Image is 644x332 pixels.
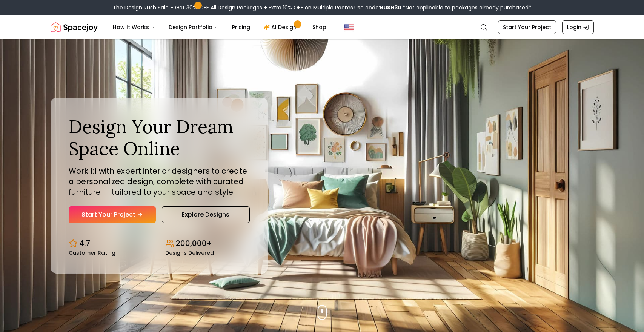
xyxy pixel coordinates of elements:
a: Spacejoy [51,20,98,35]
a: Start Your Project [498,20,556,34]
p: 4.7 [79,238,90,249]
span: Use code: [354,4,401,11]
a: Pricing [226,20,256,35]
img: United States [344,23,354,32]
div: Design stats [69,232,250,255]
span: *Not applicable to packages already purchased* [401,4,531,11]
p: 200,000+ [176,238,212,249]
a: AI Design [258,20,305,35]
small: Customer Rating [69,250,115,255]
h1: Design Your Dream Space Online [69,116,250,159]
a: Start Your Project [69,206,156,223]
a: Explore Designs [162,206,250,223]
a: Shop [306,20,332,35]
nav: Global [51,15,594,39]
button: Design Portfolio [163,20,224,35]
a: Login [562,20,594,34]
img: Spacejoy Logo [51,20,98,35]
p: Work 1:1 with expert interior designers to create a personalized design, complete with curated fu... [69,166,250,197]
div: The Design Rush Sale – Get 30% OFF All Design Packages + Extra 10% OFF on Multiple Rooms. [113,4,531,11]
small: Designs Delivered [165,250,214,255]
button: How It Works [107,20,161,35]
nav: Main [107,20,332,35]
b: RUSH30 [380,4,401,11]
